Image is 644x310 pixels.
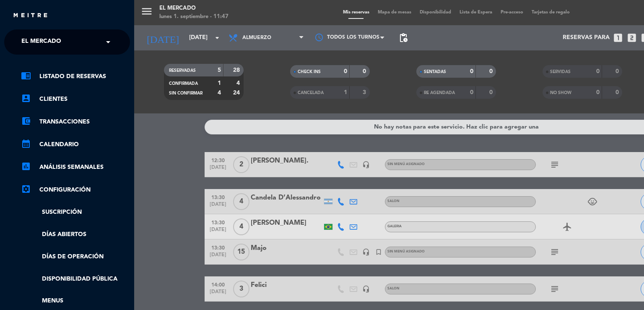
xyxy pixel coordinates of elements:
span: El Mercado [21,33,61,51]
i: assessment [21,161,31,171]
span: pending_actions [398,33,408,43]
a: Días de Operación [21,252,130,262]
i: account_box [21,93,31,103]
a: chrome_reader_modeListado de Reservas [21,71,130,81]
a: Suscripción [21,208,130,217]
i: calendar_month [21,139,31,149]
a: Disponibilidad pública [21,274,130,284]
img: MEITRE [13,13,48,19]
i: settings_applications [21,184,31,194]
a: account_balance_walletTransacciones [21,117,130,127]
a: Menus [21,296,130,306]
a: assessmentANÁLISIS SEMANALES [21,162,130,172]
i: account_balance_wallet [21,116,31,126]
a: calendar_monthCalendario [21,139,130,150]
a: Configuración [21,185,130,195]
a: account_boxClientes [21,94,130,104]
a: Días abiertos [21,230,130,239]
i: chrome_reader_mode [21,71,31,81]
